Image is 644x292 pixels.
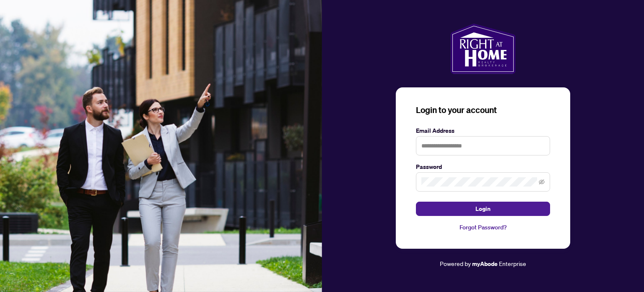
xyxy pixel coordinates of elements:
span: Login [475,202,491,216]
img: ma-logo [450,24,515,74]
span: Powered by [440,260,471,267]
label: Password [416,162,550,171]
label: Email Address [416,126,550,135]
h3: Login to your account [416,104,550,116]
a: Forgot Password? [416,223,550,232]
a: myAbode [472,259,498,268]
span: Enterprise [499,260,526,267]
span: eye-invisible [539,179,545,185]
button: Login [416,202,550,216]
